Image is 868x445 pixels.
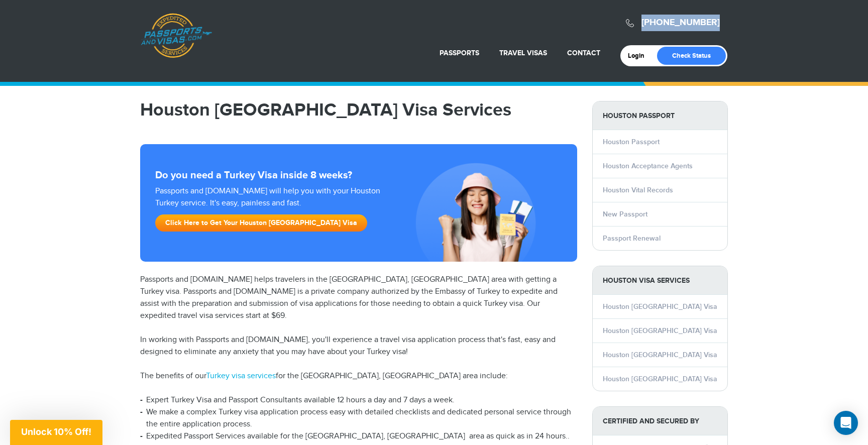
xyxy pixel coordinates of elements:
li: We make a complex Turkey visa application process easy with detailed checklists and dedicated per... [140,406,577,430]
a: Houston [GEOGRAPHIC_DATA] Visa [603,326,717,335]
a: Houston [GEOGRAPHIC_DATA] Visa [603,302,717,311]
a: Login [628,52,652,60]
strong: Do you need a Turkey Visa inside 8 weeks? [155,169,562,181]
a: New Passport [603,210,647,218]
strong: Certified and Secured by [593,407,727,435]
strong: Houston Passport [593,101,727,130]
a: Houston Vital Records [603,186,673,194]
a: Travel Visas [499,49,547,57]
p: The benefits of our for the [GEOGRAPHIC_DATA], [GEOGRAPHIC_DATA] area include: [140,370,577,382]
a: Houston Passport [603,138,660,146]
a: Turkey visa services [206,371,276,381]
div: Passports and [DOMAIN_NAME] will help you with your Houston Turkey service. It's easy, painless a... [151,185,393,237]
strong: Houston Visa Services [593,266,727,295]
a: Passports & [DOMAIN_NAME] [141,13,212,58]
li: Expert Turkey Visa and Passport Consultants available 12 hours a day and 7 days a week. [140,394,577,406]
p: In working with Passports and [DOMAIN_NAME], you'll experience a travel visa application process ... [140,334,577,358]
div: Open Intercom Messenger [834,411,858,435]
div: Unlock 10% Off! [10,420,102,445]
a: Houston [GEOGRAPHIC_DATA] Visa [603,351,717,359]
p: Passports and [DOMAIN_NAME] helps travelers in the [GEOGRAPHIC_DATA], [GEOGRAPHIC_DATA] area with... [140,274,577,322]
a: Passport Renewal [603,234,661,243]
a: Houston [GEOGRAPHIC_DATA] Visa [603,375,717,383]
a: Check Status [657,47,726,65]
h1: Houston [GEOGRAPHIC_DATA] Visa Services [140,101,577,119]
a: [PHONE_NUMBER] [641,17,720,28]
a: Click Here to Get Your Houston [GEOGRAPHIC_DATA] Visa [155,214,367,232]
a: Passports [440,49,479,57]
a: Houston Acceptance Agents [603,162,693,170]
span: Unlock 10% Off! [21,426,91,437]
a: Contact [567,49,600,57]
li: Expedited Passport Services available for the [GEOGRAPHIC_DATA], [GEOGRAPHIC_DATA] area as quick ... [140,430,577,442]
